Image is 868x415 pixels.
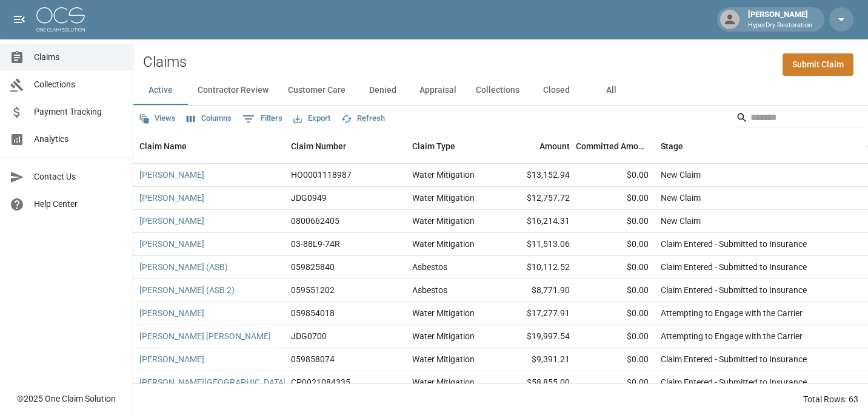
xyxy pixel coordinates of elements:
[497,302,576,325] div: $17,277.91
[576,129,649,163] div: Committed Amount
[139,215,204,227] a: [PERSON_NAME]
[34,133,123,146] span: Analytics
[661,129,683,163] div: Stage
[278,76,355,105] button: Customer Care
[291,129,346,163] div: Claim Number
[412,284,447,296] div: Asbestos
[133,76,188,105] button: Active
[188,76,278,105] button: Contractor Review
[355,76,410,105] button: Denied
[783,53,853,76] a: Submit Claim
[291,261,335,273] div: 059825840
[139,307,204,319] a: [PERSON_NAME]
[576,371,655,394] div: $0.00
[291,376,350,388] div: CP0021084335
[291,353,335,365] div: 059858074
[576,279,655,302] div: $0.00
[466,76,529,105] button: Collections
[291,330,327,342] div: JDG0700
[290,109,333,128] button: Export
[529,76,584,105] button: Closed
[139,353,204,365] a: [PERSON_NAME]
[661,376,807,388] div: Claim Entered - Submitted to Insurance
[136,109,179,128] button: Views
[239,109,285,129] button: Show filters
[412,238,475,250] div: Water Mitigation
[338,109,388,128] button: Refresh
[412,376,475,388] div: Water Mitigation
[661,238,807,250] div: Claim Entered - Submitted to Insurance
[803,393,858,405] div: Total Rows: 63
[576,348,655,371] div: $0.00
[497,348,576,371] div: $9,391.21
[412,215,475,227] div: Water Mitigation
[412,192,475,204] div: Water Mitigation
[34,170,123,183] span: Contact Us
[139,129,187,163] div: Claim Name
[406,129,497,163] div: Claim Type
[497,256,576,279] div: $10,112.52
[410,76,466,105] button: Appraisal
[576,233,655,256] div: $0.00
[412,169,475,181] div: Water Mitigation
[412,330,475,342] div: Water Mitigation
[139,261,228,273] a: [PERSON_NAME] (ASB)
[661,169,701,181] div: New Claim
[285,129,406,163] div: Claim Number
[661,284,807,296] div: Claim Entered - Submitted to Insurance
[412,353,475,365] div: Water Mitigation
[539,129,570,163] div: Amount
[7,7,32,32] button: open drawer
[291,307,335,319] div: 059854018
[139,192,204,204] a: [PERSON_NAME]
[576,187,655,210] div: $0.00
[412,261,447,273] div: Asbestos
[34,51,123,64] span: Claims
[184,109,235,128] button: Select columns
[661,307,803,319] div: Attempting to Engage with the Carrier
[584,76,638,105] button: All
[139,238,204,250] a: [PERSON_NAME]
[133,76,868,105] div: dynamic tabs
[497,279,576,302] div: $8,771.90
[17,393,116,405] div: © 2025 One Claim Solution
[412,129,455,163] div: Claim Type
[655,129,836,163] div: Stage
[291,284,335,296] div: 059551202
[661,330,803,342] div: Attempting to Engage with the Carrier
[143,53,187,71] h2: Claims
[497,164,576,187] div: $13,152.94
[36,7,85,32] img: ocs-logo-white-transparent.png
[497,233,576,256] div: $11,513.06
[576,325,655,348] div: $0.00
[576,164,655,187] div: $0.00
[291,169,352,181] div: HO0001118987
[34,78,123,91] span: Collections
[139,330,271,342] a: [PERSON_NAME] [PERSON_NAME]
[576,129,655,163] div: Committed Amount
[291,215,339,227] div: 0800662405
[497,187,576,210] div: $12,757.72
[661,353,807,365] div: Claim Entered - Submitted to Insurance
[139,169,204,181] a: [PERSON_NAME]
[497,129,576,163] div: Amount
[661,215,701,227] div: New Claim
[576,256,655,279] div: $0.00
[743,8,817,30] div: [PERSON_NAME]
[412,307,475,319] div: Water Mitigation
[291,192,327,204] div: JDG0949
[139,376,286,388] a: [PERSON_NAME][GEOGRAPHIC_DATA]
[661,261,807,273] div: Claim Entered - Submitted to Insurance
[139,284,235,296] a: [PERSON_NAME] (ASB 2)
[576,210,655,233] div: $0.00
[34,198,123,211] span: Help Center
[576,302,655,325] div: $0.00
[133,129,285,163] div: Claim Name
[34,106,123,118] span: Payment Tracking
[497,325,576,348] div: $19,997.54
[736,108,866,130] div: Search
[497,210,576,233] div: $16,214.31
[661,192,701,204] div: New Claim
[291,238,340,250] div: 03-88L9-74R
[748,21,812,31] p: HyperDry Restoration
